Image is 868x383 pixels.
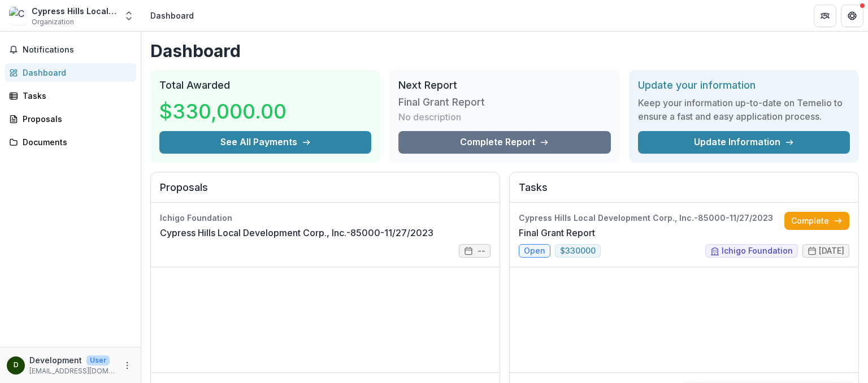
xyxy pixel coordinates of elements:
[519,226,595,240] a: Final Grant Report
[638,96,850,123] h3: Keep your information up-to-date on Temelio to ensure a fast and easy application process.
[14,362,19,369] div: Development
[23,90,127,102] div: Tasks
[841,5,863,27] button: Get Help
[159,79,371,92] h2: Total Awarded
[146,7,198,24] nav: breadcrumb
[23,136,127,148] div: Documents
[398,131,610,154] a: Complete Report
[519,181,849,203] h2: Tasks
[150,10,194,21] div: Dashboard
[5,133,136,151] a: Documents
[23,67,127,79] div: Dashboard
[638,131,850,154] a: Update Information
[159,131,371,154] button: See All Payments
[398,96,485,108] h3: Final Grant Report
[160,226,433,240] a: Cypress Hills Local Development Corp., Inc.-85000-11/27/2023
[86,355,110,365] p: User
[32,5,116,17] div: Cypress Hills Local Development Corp., Inc.
[5,86,136,105] a: Tasks
[159,96,287,127] h3: $330,000.00
[32,17,74,27] span: Organization
[120,359,134,372] button: More
[638,79,850,92] h2: Update your information
[9,7,27,25] img: Cypress Hills Local Development Corp., Inc.
[29,366,116,376] p: [EMAIL_ADDRESS][DOMAIN_NAME]
[23,113,127,125] div: Proposals
[5,41,136,59] button: Notifications
[398,79,610,92] h2: Next Report
[121,5,137,27] button: Open entity switcher
[160,181,491,203] h2: Proposals
[814,5,836,27] button: Partners
[150,41,859,61] h1: Dashboard
[784,212,849,230] a: Complete
[5,63,136,82] a: Dashboard
[29,354,82,366] p: Development
[23,45,132,55] span: Notifications
[5,110,136,128] a: Proposals
[398,110,461,124] p: No description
